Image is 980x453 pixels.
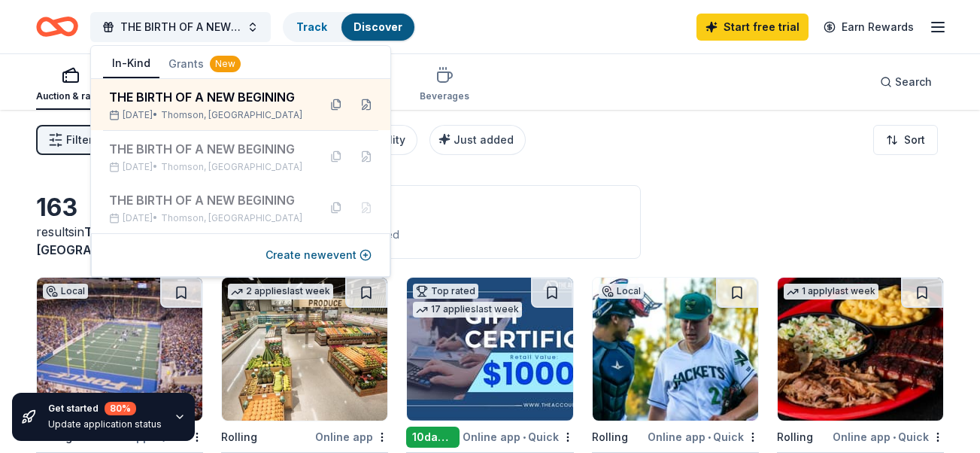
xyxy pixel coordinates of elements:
button: Beverages [420,60,469,110]
button: Auction & raffle [36,60,105,110]
a: Start free trial [696,14,809,41]
div: Get started [48,402,162,415]
div: results [36,223,203,259]
div: Online app Quick [833,427,944,446]
div: Online app Quick [463,427,574,446]
img: Image for Augusta GreenJackets [593,278,758,421]
span: Sort [904,131,925,149]
img: Image for Gas South District [37,278,202,421]
div: THE BIRTH OF A NEW BEGINING [109,88,306,106]
div: Application deadlines [240,198,622,216]
img: Image for Sonny's BBQ [778,278,943,421]
span: Thomson, [GEOGRAPHIC_DATA] [161,212,302,224]
button: Just added [429,125,526,155]
span: Filter [66,131,93,149]
button: In-Kind [103,50,159,78]
span: • [708,431,711,443]
img: Image for Publix [222,278,387,421]
div: 10 days left [406,427,459,448]
div: THE BIRTH OF A NEW BEGINING [109,191,306,209]
div: [DATE] • [109,109,306,121]
div: Online app [315,427,388,446]
div: Rolling [592,428,628,446]
span: THE BIRTH OF A NEW BEGINING [120,18,241,36]
a: Track [296,20,326,33]
span: • [893,431,896,443]
div: Local [43,284,88,299]
a: Earn Rewards [815,14,923,41]
a: Home [36,9,78,44]
div: THE BIRTH OF A NEW BEGINING [109,140,306,158]
button: THE BIRTH OF A NEW BEGINING [90,12,271,42]
img: Image for The Accounting Doctor [407,278,572,421]
div: Rolling [777,428,813,446]
span: Just added [454,133,514,146]
span: Search [895,73,932,91]
button: Grants [159,50,250,78]
span: Thomson, [GEOGRAPHIC_DATA] [161,161,302,173]
div: Beverages [420,90,469,102]
div: 17 applies last week [413,302,522,318]
div: Local [599,284,644,299]
div: New [210,56,241,72]
div: 163 [36,193,203,223]
div: 1 apply last week [784,284,878,299]
div: Top rated [413,284,478,299]
div: Auction & raffle [36,90,105,102]
button: Create newevent [265,246,372,264]
div: [DATE] • [109,161,306,173]
a: Discover [353,20,402,33]
div: [DATE] • [109,212,306,224]
button: Sort [873,125,938,155]
span: • [523,431,526,443]
button: Search [868,67,944,97]
button: Filter2 [36,125,105,155]
span: Thomson, [GEOGRAPHIC_DATA] [161,109,302,121]
div: Update application status [48,418,162,430]
div: 80 % [105,402,136,415]
div: Online app Quick [648,427,759,446]
button: TrackDiscover [283,12,416,42]
div: 2 applies last week [228,284,333,299]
